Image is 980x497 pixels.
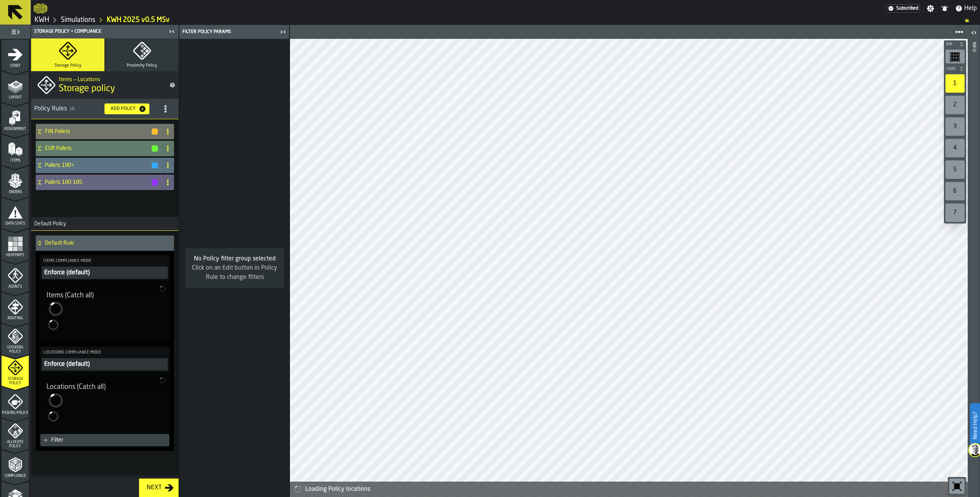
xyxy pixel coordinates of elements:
[192,254,278,264] div: No Policy filter group selected
[886,4,920,13] div: Menu Subscription
[152,145,158,152] button: button-
[964,4,977,13] span: Help
[945,42,958,47] span: Bay
[159,285,166,293] label: button-toggle-Show on Map
[305,485,965,494] div: Loading Policy locations
[35,16,49,24] a: link-to-/wh/i/4fb45246-3b77-4bb5-b880-c337c3c5facb
[46,291,94,300] span: Items (Catch all)
[45,179,151,185] h4: Pallets 180-185
[33,29,166,34] div: Storage Policy + Compliance
[152,179,158,185] button: button-
[45,128,151,135] h4: FIN Pallets
[968,25,980,497] header: Info
[2,197,29,228] li: menu Data Stats
[43,360,166,369] div: Enforce (default)
[944,65,966,73] button: button-
[46,383,163,391] div: Title
[107,16,170,24] a: link-to-/wh/i/4fb45246-3b77-4bb5-b880-c337c3c5facb/simulations/220e8e5a-73d2-41ea-b0bf-f93915416fa3
[944,202,966,223] div: button-toolbar-undefined
[2,71,29,102] li: menu Layout
[945,160,965,179] div: 5
[40,377,169,429] div: stat-Locations (Catch all)
[42,257,168,265] label: Items Compliance Mode
[944,73,966,94] div: button-toolbar-undefined
[2,345,29,354] span: Stacking Policy
[46,383,106,391] span: Locations (Catch all)
[944,137,966,159] div: button-toolbar-undefined
[2,40,29,70] li: menu Start
[2,411,29,415] span: Picking Policy
[43,268,166,277] div: Enforce (default)
[46,291,163,300] div: Title
[2,440,29,449] span: Allocate Policy
[42,358,168,370] button: Enforce (default)
[944,159,966,180] div: button-toolbar-undefined
[945,182,965,200] div: 6
[31,71,179,99] div: title-Storage policy
[2,450,29,480] li: menu Compliance
[70,107,74,112] span: ( 4 )
[139,479,179,497] button: button-Next
[968,27,979,40] label: button-toggle-Open
[924,5,937,12] label: button-toggle-Settings
[291,480,335,495] a: logo-header
[945,67,958,71] span: Level
[108,106,139,112] div: Add Policy
[945,203,965,222] div: 7
[55,63,81,68] span: Storage Policy
[59,83,115,95] span: Storage policy
[36,158,159,173] div: Pallets 190+
[2,474,29,478] span: Compliance
[34,15,977,25] nav: Breadcrumb
[31,217,179,231] h3: title-section-Default Policy
[945,74,965,93] div: 1
[34,104,98,113] div: Policy Rules
[2,127,29,131] span: Assignment
[2,316,29,320] span: Routing
[2,324,29,354] li: menu Stacking Policy
[971,404,979,447] label: Need Help?
[144,483,165,492] div: Next
[152,162,158,168] button: button-
[61,16,95,24] a: link-to-/wh/i/4fb45246-3b77-4bb5-b880-c337c3c5facb
[2,260,29,291] li: menu Agents
[2,229,29,260] li: menu Heatmaps
[104,103,149,114] button: button-Add Policy
[2,292,29,323] li: menu Routing
[45,145,151,152] h4: EUR Pallets
[945,117,965,136] div: 3
[2,103,29,133] li: menu Assignment
[886,4,920,13] a: link-to-/wh/i/4fb45246-3b77-4bb5-b880-c337c3c5facb/settings/billing
[951,480,963,492] svg: Reset zoom and position
[2,285,29,289] span: Agents
[36,235,171,251] div: Default Rule
[896,6,918,11] span: Subscribed
[945,139,965,157] div: 4
[945,96,965,114] div: 2
[127,63,157,68] span: Proximity Policy
[2,253,29,257] span: Heatmaps
[42,358,168,370] div: PolicyFilterItem-undefined
[42,267,168,279] div: PolicyFilterItem-undefined
[152,128,158,135] button: button-
[45,240,171,246] h4: Default Rule
[40,285,169,338] div: stat-Items (Catch all)
[45,162,151,168] h4: Pallets 190+
[278,27,288,37] label: button-toggle-Close me
[948,477,966,495] div: button-toolbar-undefined
[36,175,159,190] div: Pallets 180-185
[36,141,159,156] div: EUR Pallets
[2,377,29,385] span: Storage Policy
[31,25,179,38] header: Storage Policy + Compliance
[192,264,278,282] div: Click on an Edit button in Policy Rule to change filters
[2,190,29,194] span: Orders
[2,166,29,197] li: menu Orders
[944,116,966,137] div: button-toolbar-undefined
[51,437,166,443] div: Filter
[2,418,29,449] li: menu Allocate Policy
[179,25,290,39] header: Filter Policy Params
[971,40,977,495] div: Info
[59,75,163,83] h2: Sub Title
[181,29,278,35] div: Filter Policy Params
